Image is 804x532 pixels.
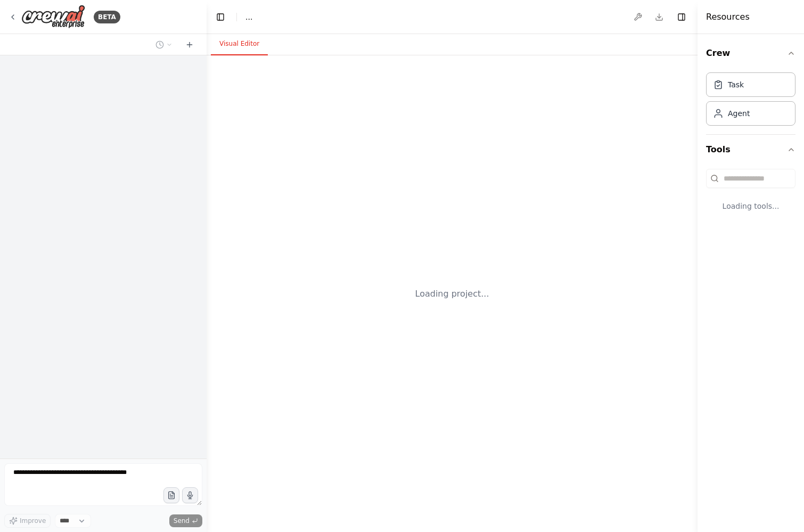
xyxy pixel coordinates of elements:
[163,487,179,503] button: Upload files
[20,517,46,525] span: Improve
[4,514,51,528] button: Improve
[94,11,120,23] div: BETA
[245,12,252,22] nav: breadcrumb
[706,192,795,220] div: Loading tools...
[706,165,795,228] div: Tools
[706,68,795,134] div: Crew
[245,12,252,22] span: ...
[174,517,190,525] span: Send
[728,79,744,90] div: Task
[151,38,177,51] button: Switch to previous chat
[211,33,268,55] button: Visual Editor
[21,5,85,29] img: Logo
[182,487,198,503] button: Click to speak your automation idea
[169,514,202,527] button: Send
[213,10,228,24] button: Hide left sidebar
[674,10,689,24] button: Hide right sidebar
[706,135,795,165] button: Tools
[415,288,489,300] div: Loading project...
[181,38,198,51] button: Start a new chat
[706,11,750,23] h4: Resources
[706,38,795,68] button: Crew
[728,108,750,119] div: Agent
